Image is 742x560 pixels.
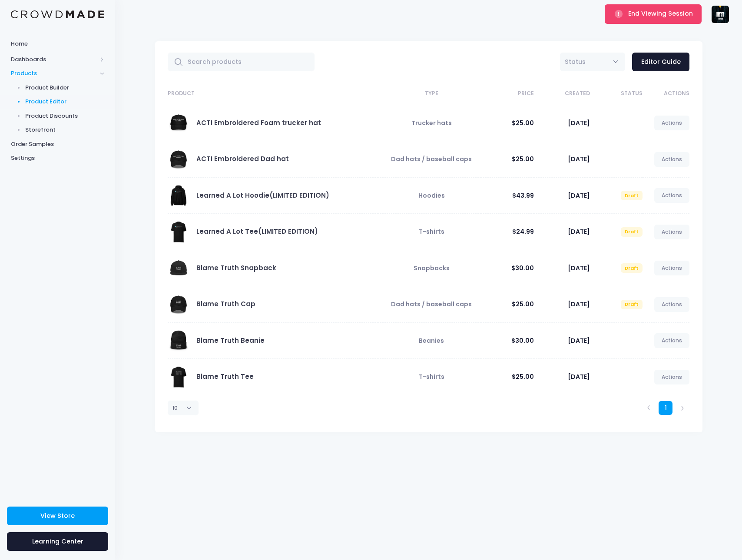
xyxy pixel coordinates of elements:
[560,53,625,71] span: Status
[25,126,105,134] span: Storefront
[654,225,690,239] a: Actions
[621,191,643,200] span: Draft
[654,370,690,384] a: Actions
[7,507,108,525] a: View Store
[568,191,590,200] span: [DATE]
[568,372,590,381] span: [DATE]
[659,401,673,415] a: 1
[654,152,690,167] a: Actions
[25,83,105,92] span: Product Builder
[654,188,690,203] a: Actions
[512,300,534,308] span: $25.00
[512,191,534,200] span: $43.99
[481,83,534,105] th: Price: activate to sort column ascending
[534,83,590,105] th: Created: activate to sort column ascending
[196,336,265,345] a: Blame Truth Beanie
[391,300,472,308] span: Dad hats / baseball caps
[196,227,318,236] a: Learned A Lot Tee(LIMITED EDITION)
[568,336,590,345] span: [DATE]
[391,155,472,163] span: Dad hats / baseball caps
[654,333,690,348] a: Actions
[32,537,83,546] span: Learning Center
[632,53,689,71] a: Editor Guide
[512,155,534,163] span: $25.00
[511,336,534,345] span: $30.00
[654,261,690,275] a: Actions
[654,116,690,130] a: Actions
[512,227,534,236] span: $24.99
[11,140,104,149] span: Order Samples
[568,119,590,127] span: [DATE]
[643,83,689,105] th: Actions: activate to sort column ascending
[621,300,643,309] span: Draft
[7,532,108,551] a: Learning Center
[414,264,450,272] span: Snapbacks
[565,57,586,66] span: Status
[168,83,378,105] th: Product: activate to sort column ascending
[419,227,444,236] span: T-shirts
[168,53,315,71] input: Search products
[605,4,702,23] button: End Viewing Session
[712,6,729,23] img: User
[40,511,75,520] span: View Store
[419,372,444,381] span: T-shirts
[565,57,586,66] span: Status
[512,372,534,381] span: $25.00
[196,191,329,200] a: Learned A Lot Hoodie(LIMITED EDITION)
[419,336,444,345] span: Beanies
[25,112,105,120] span: Product Discounts
[11,10,104,19] img: Logo
[11,55,97,64] span: Dashboards
[25,97,105,106] span: Product Editor
[418,191,445,200] span: Hoodies
[628,9,693,18] span: End Viewing Session
[568,227,590,236] span: [DATE]
[621,227,643,237] span: Draft
[590,83,643,105] th: Status: activate to sort column ascending
[196,372,254,381] a: Blame Truth Tee
[512,119,534,127] span: $25.00
[568,264,590,272] span: [DATE]
[568,300,590,308] span: [DATE]
[11,154,104,162] span: Settings
[511,264,534,272] span: $30.00
[11,69,97,78] span: Products
[568,155,590,163] span: [DATE]
[654,297,690,312] a: Actions
[196,118,321,127] a: ACTI Embroidered Foam trucker hat
[11,40,104,48] span: Home
[196,299,255,308] a: Blame Truth Cap
[196,154,289,163] a: ACTI Embroidered Dad hat
[196,263,276,272] a: Blame Truth Snapback
[378,83,481,105] th: Type: activate to sort column ascending
[621,263,643,273] span: Draft
[411,119,452,127] span: Trucker hats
